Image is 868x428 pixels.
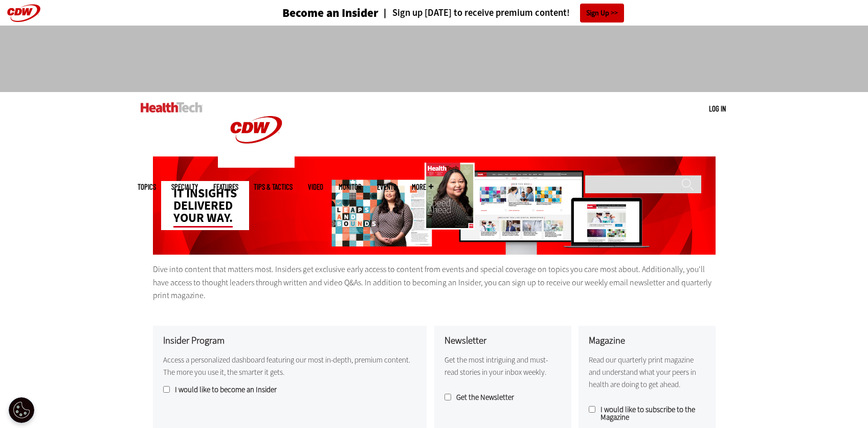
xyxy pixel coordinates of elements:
iframe: advertisement [248,36,620,82]
a: Features [213,183,238,191]
h3: Magazine [589,336,705,346]
p: Get the most intriguing and must-read stories in your inbox weekly. [444,354,561,378]
span: Specialty [171,183,198,191]
h3: Insider Program [163,336,416,346]
a: Sign Up [580,4,624,22]
div: User menu [709,103,726,114]
h3: Newsletter [444,336,561,346]
span: More [412,183,433,191]
span: Topics [138,183,156,191]
a: CDW [218,160,295,170]
label: Get the Newsletter [444,394,561,401]
a: Log in [709,104,726,113]
span: your way. [173,210,233,228]
a: Video [308,183,323,191]
a: Events [377,183,396,191]
img: Home [218,92,295,168]
a: Become an Insider [244,7,379,19]
label: I would like to become an Insider [163,386,416,394]
h3: Become an Insider [282,7,379,19]
img: Home [141,102,203,112]
p: Dive into content that matters most. Insiders get exclusive early access to content from events a... [153,263,716,302]
button: Open Preferences [9,397,34,423]
a: Sign up [DATE] to receive premium content! [379,8,570,18]
a: Tips & Tactics [254,183,293,191]
p: Read our quarterly print magazine and understand what your peers in health are doing to get ahead. [589,354,705,391]
div: Cookie Settings [9,397,34,423]
p: Access a personalized dashboard featuring our most in-depth, premium content. The more you use it... [163,354,416,378]
div: IT insights delivered [161,181,249,230]
a: MonITor [339,183,362,191]
label: I would like to subscribe to the Magazine [589,406,705,421]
